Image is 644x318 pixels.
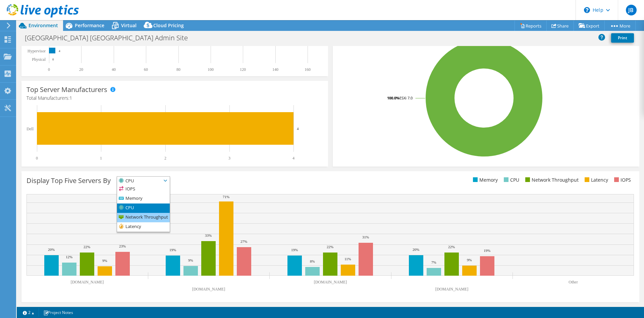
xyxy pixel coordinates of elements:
a: Reports [515,20,547,31]
text: 71% [223,195,229,199]
li: Memory [471,176,498,184]
text: 0 [36,156,38,161]
text: 7% [431,260,436,264]
text: 19% [169,248,176,252]
text: 3 [228,156,230,161]
a: Export [574,20,605,31]
text: 19% [484,248,490,253]
li: IOPS [117,185,170,194]
a: Project Notes [39,308,78,317]
h3: Top Server Manufacturers [26,86,107,93]
text: 20% [48,247,55,252]
li: IOPS [612,176,631,184]
text: 2 [164,156,166,161]
text: 20 [79,67,83,72]
text: 40 [112,67,116,72]
span: JB [626,5,637,15]
text: 140 [272,67,278,72]
text: 9% [467,258,472,262]
text: 4 [297,127,299,131]
text: 22% [327,245,333,249]
text: [DOMAIN_NAME] [71,280,104,284]
li: Latency [583,176,608,184]
span: Virtual [121,22,137,29]
a: Print [611,33,634,43]
text: 100 [208,67,214,72]
text: Physical [32,57,46,62]
text: 11% [344,257,351,261]
text: 27% [240,239,247,243]
li: Network Throughput [117,213,170,222]
text: 22% [84,245,90,249]
text: 80 [176,67,180,72]
text: 22% [448,245,455,249]
text: 120 [240,67,246,72]
text: 9% [188,258,193,262]
text: 8% [310,259,315,263]
li: Latency [117,222,170,232]
li: Network Throughput [524,176,579,184]
text: Hypervisor [28,49,46,53]
a: More [604,20,636,31]
text: 23% [119,244,126,248]
li: CPU [117,203,170,213]
text: 9% [102,259,107,263]
text: 33% [205,233,212,237]
text: Other [569,280,578,284]
h4: Total Manufacturers: [26,94,323,102]
svg: \n [584,7,590,13]
a: Share [546,20,574,31]
text: 4 [292,156,294,161]
text: 160 [305,67,311,72]
text: [DOMAIN_NAME] [314,280,347,284]
span: Cloud Pricing [153,22,184,29]
text: 20% [413,247,419,252]
tspan: 100.0% [387,95,399,100]
li: Memory [117,194,170,203]
span: CPU [117,177,161,185]
text: [DOMAIN_NAME] [192,287,225,291]
a: 2 [18,308,39,317]
text: [DOMAIN_NAME] [435,287,469,291]
tspan: ESXi 7.0 [399,95,413,100]
text: 0 [52,58,54,61]
span: 1 [69,95,72,101]
text: 12% [66,255,72,259]
span: Environment [29,22,58,29]
h1: [GEOGRAPHIC_DATA] [GEOGRAPHIC_DATA] Admin Site [22,34,198,42]
text: 4 [59,49,60,53]
text: 60 [144,67,148,72]
text: 0 [48,67,50,72]
li: CPU [502,176,519,184]
text: Dell [26,127,34,131]
text: 19% [291,248,298,252]
text: 31% [362,235,369,239]
span: Performance [75,22,104,29]
text: 1 [100,156,102,161]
